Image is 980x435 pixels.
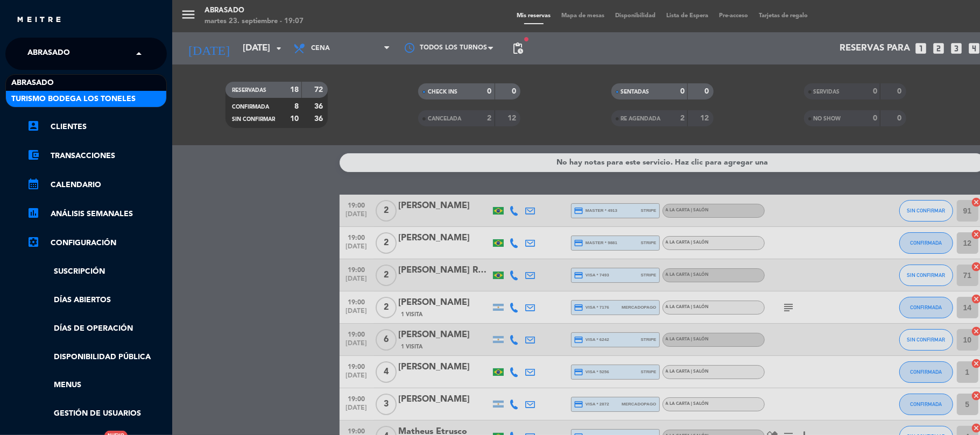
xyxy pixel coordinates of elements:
[27,408,167,420] a: Gestión de usuarios
[27,149,167,162] a: account_balance_walletTransacciones
[27,294,167,306] a: Días abiertos
[27,42,70,65] span: Abrasado
[27,177,40,190] i: calendar_month
[11,93,136,105] span: Turismo Bodega Los Toneles
[27,266,167,278] a: Suscripción
[27,208,167,220] a: assessmentANÁLISIS SEMANALES
[27,119,40,132] i: account_box
[11,77,54,89] span: Abrasado
[27,120,167,133] a: account_boxClientes
[27,148,40,161] i: account_balance_wallet
[27,379,167,391] a: Menus
[27,237,167,249] a: Configuración
[27,323,167,335] a: Días de Operación
[27,236,40,248] i: settings_applications
[27,206,40,219] i: assessment
[27,351,167,363] a: Disponibilidad pública
[27,179,167,191] a: calendar_monthCalendario
[16,16,62,24] img: MEITRE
